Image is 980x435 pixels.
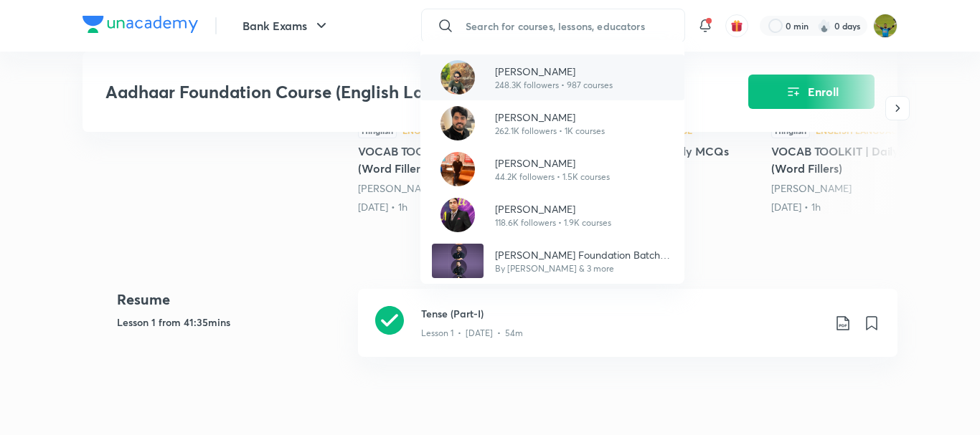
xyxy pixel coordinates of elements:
p: 44.2K followers • 1.5K courses [495,171,610,183]
p: 248.3K followers • 987 courses [495,79,613,92]
a: Avatar[PERSON_NAME]118.6K followers • 1.9K courses [420,192,684,238]
a: Avatar[PERSON_NAME]262.1K followers • 1K courses [420,100,684,146]
img: Avatar [440,198,475,232]
a: Avatar[PERSON_NAME] Foundation Batch for Bank Exams 2025By [PERSON_NAME] & 3 more [420,238,684,284]
p: [PERSON_NAME] [495,156,610,171]
p: By [PERSON_NAME] & 3 more [495,262,673,275]
img: Avatar [432,244,484,278]
p: [PERSON_NAME] [495,110,605,125]
img: Avatar [440,106,475,140]
p: [PERSON_NAME] Foundation Batch for Bank Exams 2025 [495,247,673,262]
p: [PERSON_NAME] [495,201,611,216]
p: 118.6K followers • 1.9K courses [495,216,611,229]
img: Avatar [440,152,475,186]
p: 262.1K followers • 1K courses [495,125,605,138]
a: Avatar[PERSON_NAME]248.3K followers • 987 courses [420,54,684,100]
p: [PERSON_NAME] [495,64,613,79]
a: Avatar[PERSON_NAME]44.2K followers • 1.5K courses [420,146,684,192]
img: Avatar [440,60,475,95]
